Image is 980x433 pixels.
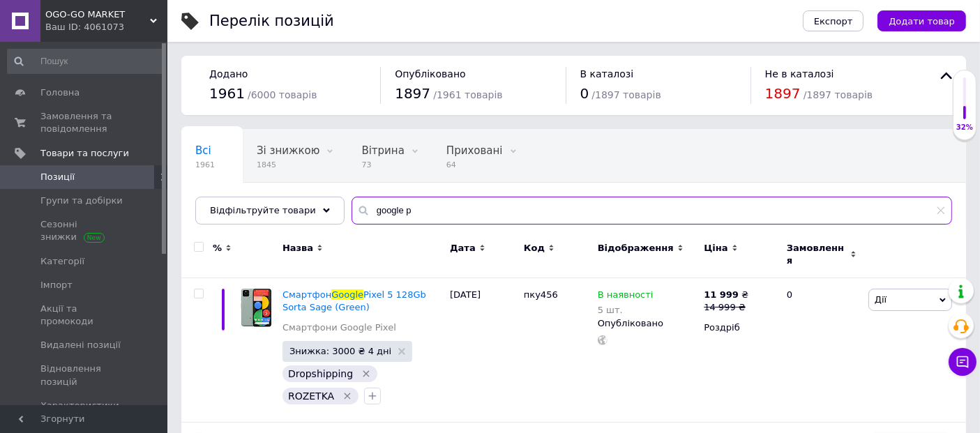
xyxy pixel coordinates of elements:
[803,10,864,31] button: Експорт
[598,242,674,255] span: Відображення
[40,363,129,388] span: Відновлення позицій
[889,16,955,26] span: Додати товар
[361,368,372,379] svg: Видалити мітку
[257,144,319,157] span: Зі знижкою
[591,89,661,100] span: / 1897 товарів
[446,278,520,423] div: [DATE]
[40,195,123,207] span: Групи та добірки
[598,305,654,315] div: 5 шт.
[210,205,316,215] span: Відфільтруйте товари
[40,255,84,268] span: Категорії
[704,321,775,334] div: Роздріб
[765,68,834,79] span: Не в каталозі
[524,242,545,255] span: Код
[352,197,952,225] input: Пошук по назві позиції, артикулу і пошуковим запитам
[288,368,353,379] span: Dropshipping
[395,85,430,102] span: 1897
[282,289,426,312] a: СмартфонGooglePixel 5 128Gb Sorta Sage (Green)
[288,390,334,402] span: ROZETKA
[289,347,391,356] span: Знижка: 3000 ₴ 4 дні
[446,144,503,157] span: Приховані
[40,218,129,243] span: Сезонні знижки
[40,147,129,160] span: Товари та послуги
[342,390,353,402] svg: Видалити мітку
[7,49,165,74] input: Пошук
[282,242,313,255] span: Назва
[40,171,75,183] span: Позиції
[195,160,215,170] span: 1961
[45,8,150,21] span: OGO-GO MARKET
[209,68,248,79] span: Додано
[40,86,80,99] span: Головна
[40,279,73,291] span: Імпорт
[704,242,728,255] span: Ціна
[395,68,466,79] span: Опубліковано
[257,160,319,170] span: 1845
[40,303,129,328] span: Акції та промокоди
[195,197,268,210] span: Опубліковані
[331,289,363,300] span: Google
[598,289,654,304] span: В наявності
[213,242,222,255] span: %
[361,160,404,170] span: 73
[446,160,503,170] span: 64
[195,144,211,157] span: Всі
[209,14,334,29] div: Перелік позицій
[282,289,331,300] span: Смартфон
[580,85,589,102] span: 0
[40,400,119,412] span: Характеристики
[877,10,966,31] button: Додати товар
[704,289,748,301] div: ₴
[949,348,977,376] button: Чат з покупцем
[282,321,396,334] a: Смартфони Google Pixel
[209,85,245,102] span: 1961
[433,89,502,100] span: / 1961 товарів
[524,289,558,300] span: пку456
[40,339,121,351] span: Видалені позиції
[598,317,698,330] div: Опубліковано
[953,123,976,132] div: 32%
[248,89,317,100] span: / 6000 товарів
[237,289,276,327] img: Смартфон Google Pixel 5 128Gb Sorta Sage (Green)
[40,110,129,135] span: Замовлення та повідомлення
[704,289,739,300] b: 11 999
[778,278,865,423] div: 0
[814,16,853,26] span: Експорт
[450,242,476,255] span: Дата
[765,85,801,102] span: 1897
[361,144,404,157] span: Вітрина
[704,301,748,314] div: 14 999 ₴
[787,242,847,267] span: Замовлення
[804,89,873,100] span: / 1897 товарів
[45,21,167,33] div: Ваш ID: 4061073
[580,68,634,79] span: В каталозі
[875,294,887,305] span: Дії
